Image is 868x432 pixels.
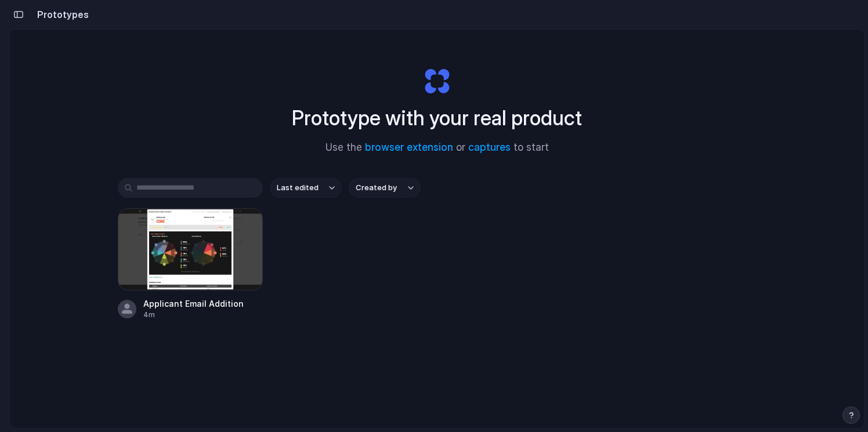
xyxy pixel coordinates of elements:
button: Last edited [270,178,342,198]
div: 4m [143,310,244,320]
a: captures [468,141,511,153]
span: Created by [356,182,397,194]
div: Applicant Email Addition [143,297,244,310]
a: browser extension [365,141,453,153]
a: Applicant Email AdditionApplicant Email Addition4m [118,208,263,320]
button: Created by [349,178,421,198]
span: Use the or to start [325,140,549,155]
h1: Prototype with your real product [292,103,582,133]
h2: Prototypes [32,8,89,21]
span: Last edited [277,182,319,194]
